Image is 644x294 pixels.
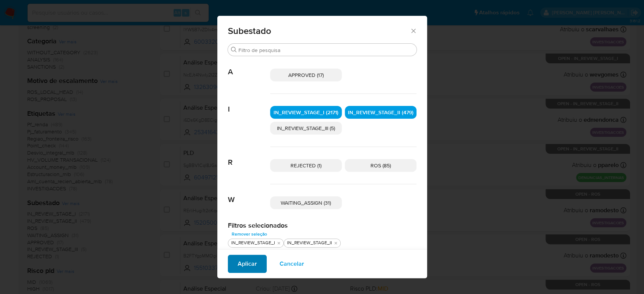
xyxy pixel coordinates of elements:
span: WAITING_ASSIGN (31) [281,199,331,207]
span: IN_REVIEW_STAGE_I (2171) [274,109,338,116]
span: I [228,94,270,114]
span: A [228,57,270,77]
div: IN_REVIEW_STAGE_III (5) [270,122,342,135]
span: IN_REVIEW_STAGE_III (5) [277,124,335,132]
button: Aplicar [228,255,267,273]
span: ROS (85) [370,162,391,169]
div: ROS (85) [345,159,417,172]
button: Buscar [231,47,237,53]
div: IN_REVIEW_STAGE_I (2171) [270,106,342,119]
span: Cancelar [280,256,304,272]
div: IN_REVIEW_STAGE_II [286,240,334,246]
h2: Filtros selecionados [228,221,417,230]
span: IN_REVIEW_STAGE_II (479) [348,109,413,116]
div: REJECTED (1) [270,159,342,172]
div: IN_REVIEW_STAGE_II (479) [345,106,417,119]
span: Aplicar [238,256,257,272]
button: quitar IN_REVIEW_STAGE_I [276,240,282,246]
span: R [228,147,270,167]
span: W [228,184,270,205]
div: WAITING_ASSIGN (31) [270,196,342,209]
span: REJECTED (1) [290,162,321,169]
button: Cancelar [270,255,314,273]
button: quitar IN_REVIEW_STAGE_II [333,240,339,246]
span: APPROVED (17) [288,71,324,79]
span: Remover seleção [232,230,267,238]
div: IN_REVIEW_STAGE_I [230,240,277,246]
span: Subestado [228,26,410,35]
button: Remover seleção [228,230,271,239]
input: Filtro de pesquisa [238,47,413,54]
button: Fechar [410,27,417,34]
div: APPROVED (17) [270,69,342,81]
